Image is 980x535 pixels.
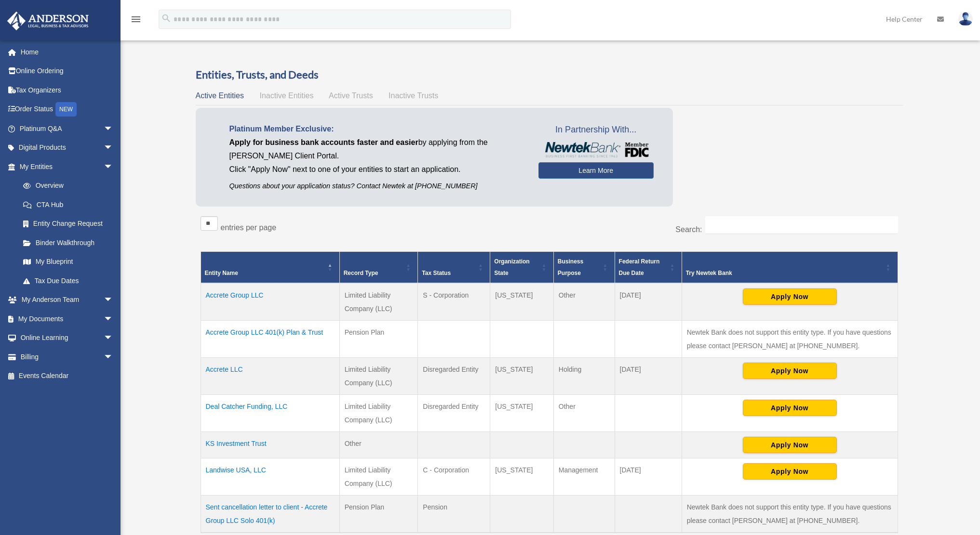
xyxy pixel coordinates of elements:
td: Accrete Group LLC [201,283,339,321]
i: menu [130,13,142,25]
td: Limited Liability Company (LLC) [339,395,418,432]
a: Billingarrow_drop_down [7,347,128,366]
td: Limited Liability Company (LLC) [339,358,418,395]
td: [US_STATE] [490,358,553,395]
div: Try Newtek Bank [686,267,883,279]
p: Click "Apply Now" next to one of your entities to start an application. [229,163,524,176]
td: Deal Catcher Funding, LLC [201,395,339,432]
a: Tax Due Dates [13,271,123,290]
span: Inactive Entities [259,91,313,100]
span: arrow_drop_down [104,328,123,348]
th: Federal Return Due Date: Activate to sort [615,252,682,284]
th: Entity Name: Activate to invert sorting [201,252,339,284]
td: Disregarded Entity [418,358,490,395]
a: Tax Organizers [7,80,128,100]
th: Business Purpose: Activate to sort [553,252,615,284]
td: Holding [553,358,615,395]
p: Platinum Member Exclusive: [229,122,524,136]
a: Digital Productsarrow_drop_down [7,138,128,157]
td: Pension Plan [339,321,418,358]
td: [DATE] [615,358,682,395]
span: Inactive Trusts [389,91,438,100]
a: Platinum Q&Aarrow_drop_down [7,119,128,138]
th: Organization State: Activate to sort [490,252,553,284]
span: arrow_drop_down [104,290,123,310]
a: CTA Hub [13,195,123,214]
td: Accrete Group LLC 401(k) Plan & Trust [201,321,339,358]
a: Learn More [538,162,654,179]
span: Active Entities [196,91,244,100]
label: Search: [675,225,702,234]
td: Newtek Bank does not support this entity type. If you have questions please contact [PERSON_NAME]... [682,496,898,533]
button: Apply Now [743,363,837,379]
a: Events Calendar [7,366,128,386]
td: [US_STATE] [490,283,553,321]
span: Active Trusts [329,91,373,100]
button: Apply Now [743,288,837,305]
span: Entity Name [205,270,238,276]
p: by applying from the [PERSON_NAME] Client Portal. [229,136,524,163]
th: Try Newtek Bank : Activate to sort [682,252,898,284]
td: Landwise USA, LLC [201,458,339,496]
span: Tax Status [422,270,451,276]
a: Overview [13,176,118,196]
td: Other [339,432,418,458]
p: Questions about your application status? Contact Newtek at [PHONE_NUMBER] [229,180,524,192]
td: Management [553,458,615,496]
td: Disregarded Entity [418,395,490,432]
span: Apply for business bank accounts faster and easier [229,138,418,146]
i: search [161,13,172,24]
a: Home [7,42,128,62]
span: arrow_drop_down [104,138,123,158]
td: Sent cancellation letter to client - Accrete Group LLC Solo 401(k) [201,496,339,533]
td: [US_STATE] [490,395,553,432]
a: Binder Walkthrough [13,233,123,252]
td: Newtek Bank does not support this entity type. If you have questions please contact [PERSON_NAME]... [682,321,898,358]
span: In Partnership With... [538,122,654,138]
td: Limited Liability Company (LLC) [339,458,418,496]
span: Federal Return Due Date [619,258,660,276]
td: Other [553,395,615,432]
td: C - Corporation [418,458,490,496]
td: Pension Plan [339,496,418,533]
span: Business Purpose [558,258,583,276]
span: Organization State [494,258,529,276]
td: [US_STATE] [490,458,553,496]
div: NEW [55,102,77,117]
a: Online Ordering [7,62,128,81]
img: Anderson Advisors Platinum Portal [4,12,92,30]
a: Entity Change Request [13,214,123,234]
a: Order StatusNEW [7,100,128,119]
label: entries per page [221,223,277,232]
span: arrow_drop_down [104,309,123,329]
th: Tax Status: Activate to sort [418,252,490,284]
td: Pension [418,496,490,533]
img: User Pic [958,12,973,26]
td: S - Corporation [418,283,490,321]
a: Online Learningarrow_drop_down [7,328,128,348]
a: My Anderson Teamarrow_drop_down [7,290,128,310]
a: menu [130,17,142,25]
td: Accrete LLC [201,358,339,395]
span: arrow_drop_down [104,157,123,177]
h3: Entities, Trusts, and Deeds [196,67,903,82]
button: Apply Now [743,463,837,480]
td: Limited Liability Company (LLC) [339,283,418,321]
td: [DATE] [615,283,682,321]
img: NewtekBankLogoSM.png [543,142,649,157]
a: My Documentsarrow_drop_down [7,309,128,328]
th: Record Type: Activate to sort [339,252,418,284]
td: KS Investment Trust [201,432,339,458]
span: arrow_drop_down [104,347,123,367]
span: Record Type [344,270,378,276]
a: My Entitiesarrow_drop_down [7,157,123,176]
td: Other [553,283,615,321]
button: Apply Now [743,400,837,416]
span: arrow_drop_down [104,119,123,139]
a: My Blueprint [13,252,123,272]
button: Apply Now [743,437,837,453]
td: [DATE] [615,458,682,496]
